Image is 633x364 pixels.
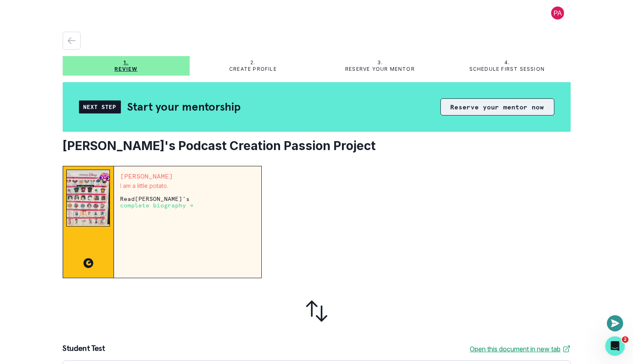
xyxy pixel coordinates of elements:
p: 2. [250,59,255,66]
p: Reserve your mentor [345,66,415,72]
a: Open this document in new tab [470,344,571,354]
p: Create profile [229,66,277,72]
button: profile picture [545,7,571,20]
p: Review [114,66,137,72]
p: 3. [377,59,383,66]
p: Student Test [63,344,105,354]
a: complete biography → [120,202,194,209]
p: [PERSON_NAME] [120,173,255,179]
h2: Start your mentorship [127,100,241,114]
button: Open or close messaging widget [607,315,623,331]
p: I am a little potato. [120,183,255,189]
p: Read [PERSON_NAME] 's [120,196,255,209]
span: 2 [622,336,629,343]
iframe: Intercom live chat [605,336,625,356]
p: complete biography → [120,202,194,209]
button: Reserve your mentor now [440,98,554,116]
div: Next Step [79,100,121,113]
h2: [PERSON_NAME]'s Podcast Creation Passion Project [63,138,571,153]
img: Mentor Image [66,170,110,227]
img: CC image [83,258,93,268]
p: 4. [504,59,510,66]
p: Schedule first session [469,66,545,72]
p: 1. [123,59,128,66]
